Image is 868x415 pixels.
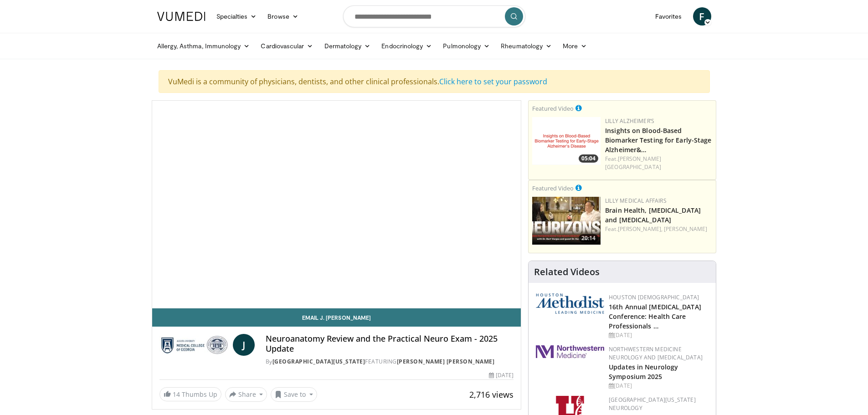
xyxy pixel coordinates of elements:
a: Northwestern Medicine Neurology and [MEDICAL_DATA] [609,345,703,361]
a: Cardiovascular [255,37,318,55]
a: 16th Annual [MEDICAL_DATA] Conference: Health Care Professionals … [609,302,701,330]
a: Pulmonology [437,37,495,55]
a: J [233,334,255,356]
input: Search topics, interventions [343,5,525,27]
div: Feat. [605,155,712,171]
button: Save to [271,387,317,402]
div: [DATE] [609,382,709,390]
img: ca157f26-4c4a-49fd-8611-8e91f7be245d.png.150x105_q85_crop-smart_upscale.jpg [532,197,601,245]
h4: Neuroanatomy Review and the Practical Neuro Exam - 2025 Update [266,334,514,354]
a: Lilly Medical Affairs [605,197,667,205]
span: 05:04 [579,154,598,163]
div: Feat. [605,225,712,233]
a: Allergy, Asthma, Immunology [152,37,256,55]
img: 2a462fb6-9365-492a-ac79-3166a6f924d8.png.150x105_q85_autocrop_double_scale_upscale_version-0.2.jpg [536,345,604,358]
small: Featured Video [532,184,574,192]
a: [PERSON_NAME][GEOGRAPHIC_DATA] [605,155,661,171]
a: Brain Health, [MEDICAL_DATA] and [MEDICAL_DATA] [605,206,701,224]
a: Email J. [PERSON_NAME] [152,308,521,327]
a: F [693,7,711,26]
div: By FEATURING [266,358,514,366]
a: Lilly Alzheimer’s [605,117,654,125]
div: [DATE] [609,331,709,339]
a: Dermatology [319,37,376,55]
a: Insights on Blood-Based Biomarker Testing for Early-Stage Alzheimer&… [605,126,711,154]
button: Share [225,387,267,402]
a: Favorites [650,7,688,26]
img: 5e4488cc-e109-4a4e-9fd9-73bb9237ee91.png.150x105_q85_autocrop_double_scale_upscale_version-0.2.png [536,293,604,314]
a: Updates in Neurology Symposium 2025 [609,363,678,381]
img: Medical College of Georgia - Augusta University [159,334,229,356]
a: [GEOGRAPHIC_DATA][US_STATE] Neurology [609,396,696,412]
a: Endocrinology [376,37,437,55]
video-js: Video Player [152,101,521,308]
div: [DATE] [489,371,514,379]
a: 20:14 [532,197,601,245]
div: VuMedi is a community of physicians, dentists, and other clinical professionals. [159,70,710,93]
a: [PERSON_NAME], [618,225,663,233]
a: Rheumatology [495,37,557,55]
img: VuMedi Logo [157,12,205,21]
span: 2,716 views [469,389,514,400]
h4: Related Videos [534,266,600,277]
span: 14 [173,390,180,399]
a: Click here to set your password [439,77,547,87]
a: Specialties [211,7,262,26]
a: 05:04 [532,117,601,165]
a: [PERSON_NAME] [PERSON_NAME] [397,358,495,365]
img: 89d2bcdb-a0e3-4b93-87d8-cca2ef42d978.png.150x105_q85_crop-smart_upscale.png [532,117,601,165]
a: Houston [DEMOGRAPHIC_DATA] [609,293,699,301]
a: Browse [262,7,304,26]
a: [PERSON_NAME] [664,225,707,233]
a: 14 Thumbs Up [159,387,221,401]
small: Featured Video [532,104,574,113]
a: [GEOGRAPHIC_DATA][US_STATE] [272,358,365,365]
a: More [557,37,592,55]
span: 20:14 [579,234,598,242]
